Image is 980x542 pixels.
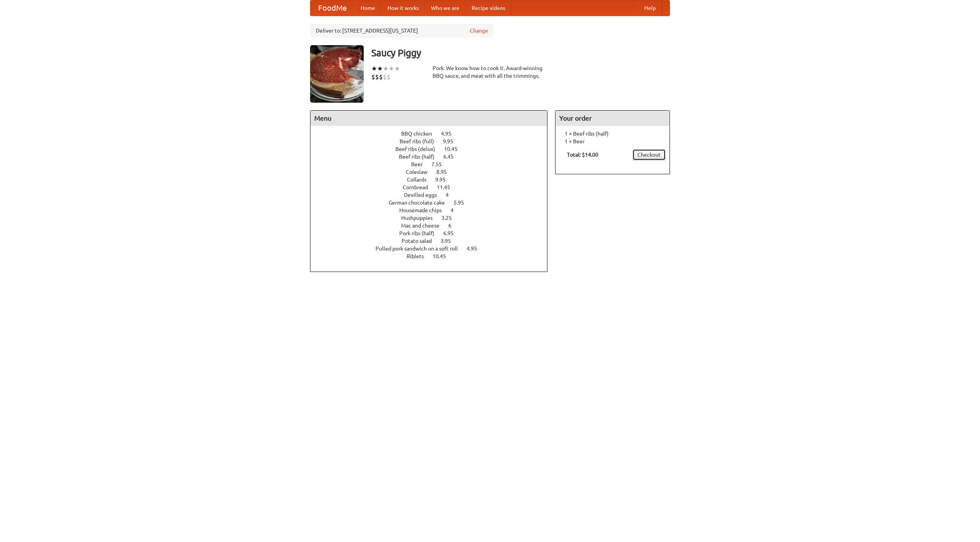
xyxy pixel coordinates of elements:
li: ★ [377,64,383,73]
span: 4 [446,192,456,198]
li: ★ [394,64,400,73]
h4: Menu [310,111,547,126]
li: ★ [371,64,377,73]
a: Checkout [632,149,666,160]
span: 4 [451,207,461,213]
span: 6 [448,223,459,229]
span: 10.45 [444,146,465,152]
span: 7.55 [431,161,449,167]
span: Beef ribs (half) [399,154,442,160]
div: Pork. We know how to cook it. Award-winning BBQ sauce, and meat with all the trimmings. [433,64,547,80]
li: $ [387,73,390,81]
span: 6.95 [443,230,461,236]
a: Beef ribs (full) 9.95 [400,138,467,144]
a: Hushpuppies 3.25 [401,215,466,221]
img: angular.jpg [310,45,364,103]
span: 8.95 [436,169,454,175]
span: 3.95 [441,238,459,244]
li: $ [379,73,383,81]
span: 9.95 [435,177,453,183]
a: Beef ribs (half) 6.45 [399,154,468,160]
h4: Your order [555,111,670,126]
a: BBQ chicken 4.95 [401,131,465,137]
span: German chocolate cake [389,200,452,206]
span: 5.95 [454,200,472,206]
a: Potato salad 3.95 [402,238,465,244]
span: 4.95 [467,246,485,252]
a: Pork ribs (half) 6.95 [399,230,468,236]
span: 6.45 [443,154,461,160]
a: Coleslaw 8.95 [406,169,461,175]
a: Pulled pork sandwich on a soft roll 4.95 [376,246,491,252]
span: Hushpuppies [401,215,440,221]
span: Beef ribs (full) [400,138,442,144]
span: 10.45 [433,253,454,259]
a: Cornbread 11.45 [403,184,464,190]
span: Pork ribs (half) [399,230,442,236]
div: Deliver to: [STREET_ADDRESS][US_STATE] [310,24,494,38]
a: Collards 9.95 [407,177,460,183]
span: 9.95 [443,138,461,144]
a: Devilled eggs 4 [404,192,463,198]
span: Devilled eggs [404,192,444,198]
span: Cornbread [403,184,436,190]
a: FoodMe [310,0,354,16]
li: ★ [389,64,394,73]
span: Pulled pork sandwich on a soft roll [376,246,465,252]
span: Potato salad [402,238,439,244]
span: Mac and cheese [401,223,447,229]
span: Riblets [407,253,431,259]
li: ★ [383,64,389,73]
a: Mac and cheese 6 [401,223,465,229]
a: Who we are [425,0,465,16]
li: 1 × Beer [559,138,666,145]
a: Beer 7.55 [411,161,456,167]
li: $ [383,73,387,81]
li: 1 × Beef ribs (half) [559,130,666,138]
h3: Saucy Piggy [371,45,670,61]
a: Housemade chips 4 [399,207,468,213]
span: Beer [411,161,430,167]
b: Total: $14.00 [567,152,598,158]
a: German chocolate cake 5.95 [389,200,478,206]
a: Help [638,0,662,16]
span: Beef ribs (delux) [395,146,443,152]
a: Home [354,0,381,16]
a: Change [470,27,488,34]
span: 11.45 [437,184,458,190]
a: Beef ribs (delux) 10.45 [395,146,472,152]
span: BBQ chicken [401,131,440,137]
span: Collards [407,177,434,183]
span: Housemade chips [399,207,449,213]
span: Coleslaw [406,169,435,175]
span: 4.95 [441,131,459,137]
li: $ [371,73,375,81]
a: Recipe videos [465,0,511,16]
li: $ [375,73,379,81]
a: How it works [381,0,425,16]
span: 3.25 [441,215,459,221]
a: Riblets 10.45 [407,253,460,259]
